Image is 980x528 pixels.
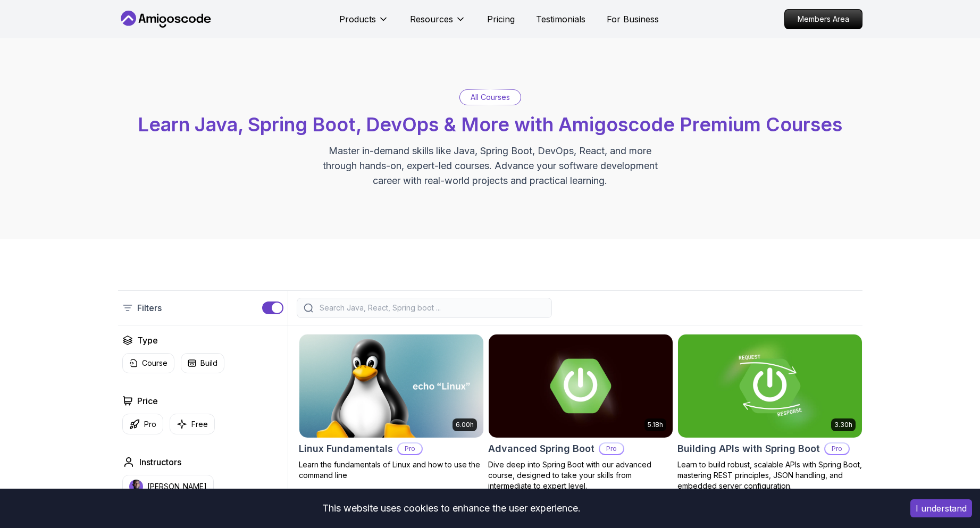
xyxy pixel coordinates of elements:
[607,13,659,26] a: For Business
[147,481,207,492] p: [PERSON_NAME]
[139,456,181,468] h2: Instructors
[487,13,515,26] a: Pricing
[339,13,376,26] p: Products
[181,353,224,373] button: Build
[456,421,474,429] p: 6.00h
[489,334,673,438] img: Advanced Spring Boot card
[677,441,820,456] h2: Building APIs with Spring Boot
[137,334,158,347] h2: Type
[678,334,862,438] img: Building APIs with Spring Boot card
[339,13,389,34] button: Products
[299,441,393,456] h2: Linux Fundamentals
[129,480,143,493] img: instructor img
[648,421,663,429] p: 5.18h
[142,358,167,368] p: Course
[488,441,594,456] h2: Advanced Spring Boot
[122,414,163,434] button: Pro
[910,499,972,517] button: Accept cookies
[536,13,585,26] a: Testimonials
[825,443,849,454] p: Pro
[785,10,862,29] p: Members Area
[170,414,215,434] button: Free
[299,459,484,481] p: Learn the fundamentals of Linux and how to use the command line
[317,303,545,313] input: Search Java, React, Spring boot ...
[137,301,162,314] p: Filters
[299,334,484,481] a: Linux Fundamentals card6.00hLinux FundamentalsProLearn the fundamentals of Linux and how to use t...
[488,459,673,491] p: Dive deep into Spring Boot with our advanced course, designed to take your skills from intermedia...
[677,334,862,491] a: Building APIs with Spring Boot card3.30hBuilding APIs with Spring BootProLearn to build robust, s...
[200,358,217,368] p: Build
[191,419,208,430] p: Free
[677,459,862,491] p: Learn to build robust, scalable APIs with Spring Boot, mastering REST principles, JSON handling, ...
[471,92,510,103] p: All Courses
[144,419,156,430] p: Pro
[410,13,453,26] p: Resources
[410,13,466,34] button: Resources
[137,395,158,407] h2: Price
[488,334,673,491] a: Advanced Spring Boot card5.18hAdvanced Spring BootProDive deep into Spring Boot with our advanced...
[834,421,852,429] p: 3.30h
[398,443,422,454] p: Pro
[8,497,894,520] div: This website uses cookies to enhance the user experience.
[138,113,842,136] span: Learn Java, Spring Boot, DevOps & More with Amigoscode Premium Courses
[122,353,174,373] button: Course
[122,475,214,498] button: instructor img[PERSON_NAME]
[600,443,623,454] p: Pro
[299,334,483,438] img: Linux Fundamentals card
[312,144,669,188] p: Master in-demand skills like Java, Spring Boot, DevOps, React, and more through hands-on, expert-...
[784,9,862,29] a: Members Area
